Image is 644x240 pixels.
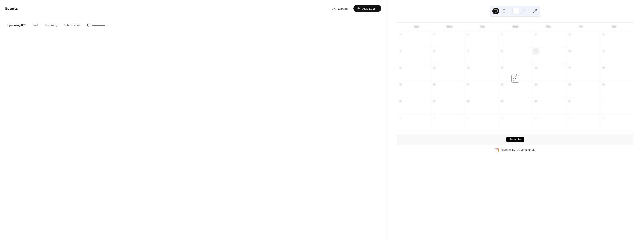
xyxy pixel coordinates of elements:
[516,148,536,152] a: [DOMAIN_NAME]
[601,99,606,104] div: 1
[466,66,470,70] div: 14
[500,49,504,54] div: 8
[601,32,606,37] div: 4
[534,116,538,120] div: 6
[432,49,436,54] div: 6
[534,82,538,87] div: 23
[466,99,470,104] div: 28
[567,116,572,120] div: 7
[565,23,598,31] div: Fri
[432,32,436,37] div: 29
[398,82,403,87] div: 19
[601,82,606,87] div: 25
[398,49,403,54] div: 5
[532,23,565,31] div: Thu
[398,32,403,37] div: 28
[466,82,470,87] div: 21
[500,116,504,120] div: 5
[30,17,42,32] button: Past
[398,66,403,70] div: 12
[601,49,606,54] div: 11
[5,5,18,13] span: Events
[4,17,30,32] button: Upcoming (20)
[500,99,504,104] div: 29
[432,82,436,87] div: 20
[432,99,436,104] div: 27
[500,82,504,87] div: 22
[506,137,524,142] button: Subscribe
[398,99,403,104] div: 26
[567,82,572,87] div: 24
[466,23,499,31] div: Tue
[42,17,61,32] button: Recurring
[567,66,572,70] div: 17
[601,66,606,70] div: 18
[433,23,466,31] div: Mon
[500,148,536,152] div: Powered by
[567,99,572,104] div: 31
[499,23,532,31] div: Wed
[338,6,349,11] span: Export
[534,49,538,54] div: 9
[61,17,84,32] button: Submissions
[534,99,538,104] div: 30
[432,66,436,70] div: 13
[400,23,433,31] div: Sun
[534,32,538,37] div: 2
[534,66,538,70] div: 16
[500,66,504,70] div: 15
[329,5,352,12] a: Export
[362,6,378,11] span: Add Event
[466,116,470,120] div: 4
[598,23,630,31] div: Sat
[500,32,504,37] div: 1
[601,116,606,120] div: 8
[567,49,572,54] div: 10
[353,5,381,12] button: Add Event
[567,32,572,37] div: 3
[466,49,470,54] div: 7
[398,116,403,120] div: 2
[432,116,436,120] div: 3
[466,32,470,37] div: 30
